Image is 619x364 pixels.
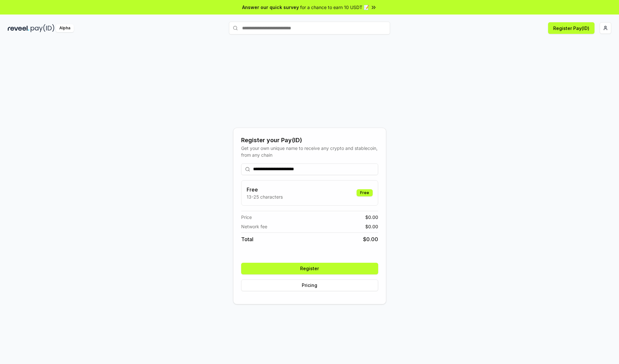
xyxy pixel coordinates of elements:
[363,235,378,243] span: $ 0.00
[31,24,54,32] img: pay_id
[241,223,267,230] span: Network fee
[357,189,373,196] div: Free
[241,145,378,158] div: Get your own unique name to receive any crypto and stablecoin, from any chain
[56,24,74,32] div: Alpha
[365,223,378,230] span: $ 0.00
[247,193,283,200] p: 13-25 characters
[241,235,253,243] span: Total
[241,280,378,291] button: Pricing
[241,136,378,145] div: Register your Pay(ID)
[365,214,378,221] span: $ 0.00
[247,186,283,193] h3: Free
[300,4,369,11] span: for a chance to earn 10 USDT 📝
[241,263,378,274] button: Register
[242,4,299,11] span: Answer our quick survey
[8,24,29,32] img: reveel_dark
[241,214,252,221] span: Price
[548,22,594,34] button: Register Pay(ID)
